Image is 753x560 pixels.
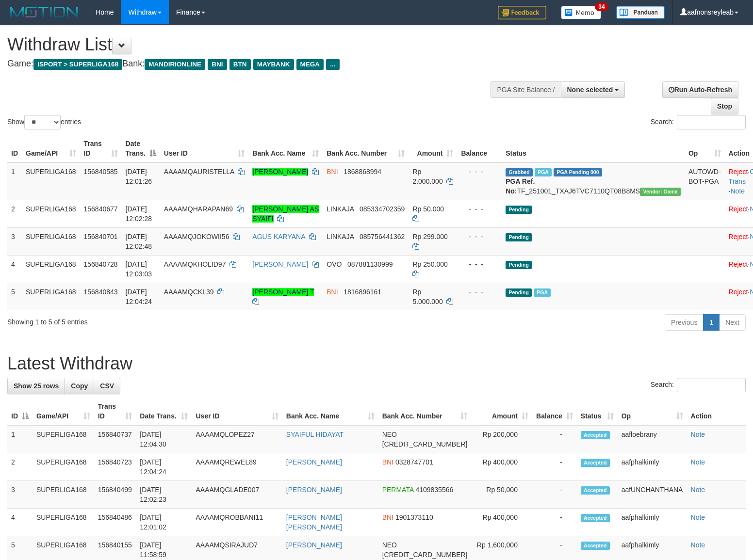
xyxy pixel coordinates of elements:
td: [DATE] 12:04:24 [136,453,192,481]
td: SUPERLIGA168 [33,425,94,453]
img: MOTION_logo.png [7,5,81,19]
a: Copy [65,378,94,394]
span: [DATE] 12:04:24 [126,288,152,305]
td: aafphalkimly [618,509,687,536]
span: Grabbed [506,168,533,176]
td: Rp 200,000 [471,425,532,453]
td: 3 [7,227,22,255]
th: Bank Acc. Number: activate to sort column ascending [378,398,472,425]
span: Accepted [581,514,610,522]
th: Op: activate to sort column ascending [618,398,687,425]
td: aafphalkimly [618,453,687,481]
td: SUPERLIGA168 [33,481,94,509]
td: AAAAMQLOPEZ27 [192,425,282,453]
a: [PERSON_NAME] [286,458,342,466]
a: Previous [665,314,704,331]
td: [DATE] 12:01:02 [136,509,192,536]
th: Date Trans.: activate to sort column ascending [136,398,192,425]
td: SUPERLIGA168 [33,509,94,536]
a: Reject [729,233,748,240]
a: Note [691,458,705,466]
span: [DATE] 12:02:28 [126,205,152,223]
th: Amount: activate to sort column ascending [409,135,457,162]
label: Search: [651,115,746,129]
th: Status [502,135,685,162]
th: Action [687,398,746,425]
span: Copy 085756441362 to clipboard [360,233,405,240]
td: aafUNCHANTHANA [618,481,687,509]
select: Showentries [24,115,61,129]
span: BNI [327,168,338,176]
th: Date Trans.: activate to sort column descending [122,135,160,162]
input: Search: [677,378,746,392]
td: 1 [7,425,33,453]
td: SUPERLIGA168 [22,162,80,200]
span: BNI [382,513,393,521]
span: 156840585 [84,168,118,176]
span: [DATE] 12:02:48 [126,233,152,250]
td: SUPERLIGA168 [33,453,94,481]
span: AAAAMQJOKOWII56 [164,233,229,240]
span: [DATE] 12:03:03 [126,260,152,278]
td: - [532,509,577,536]
td: 2 [7,453,33,481]
span: Rp 299.000 [412,233,447,240]
span: Accepted [581,431,610,439]
label: Show entries [7,115,81,129]
td: 156840486 [94,509,136,536]
th: ID [7,135,22,162]
span: Accepted [581,459,610,467]
span: Copy 0328747701 to clipboard [395,458,433,466]
div: PGA Site Balance / [491,81,560,98]
span: Copy 5859459223534313 to clipboard [382,440,468,448]
td: AAAAMQREWEL89 [192,453,282,481]
td: Rp 50,000 [471,481,532,509]
span: AAAAMQKHOLID97 [164,260,226,268]
th: Status: activate to sort column ascending [577,398,618,425]
img: Button%20Memo.svg [561,6,602,19]
span: 156840701 [84,233,118,240]
input: Search: [677,115,746,129]
span: LINKAJA [327,205,354,213]
td: 3 [7,481,33,509]
a: Reject [729,288,748,296]
span: Copy 087881130999 to clipboard [347,260,393,268]
th: User ID: activate to sort column ascending [160,135,249,162]
span: Vendor URL: https://trx31.1velocity.biz [640,188,681,196]
span: Accepted [581,542,610,550]
td: aafloebrany [618,425,687,453]
span: OVO [327,260,342,268]
a: [PERSON_NAME] [286,541,342,549]
span: AAAAMQCKL39 [164,288,214,296]
td: 4 [7,255,22,283]
img: Feedback.jpg [498,6,546,19]
td: - [532,453,577,481]
span: Copy 1816896161 to clipboard [344,288,381,296]
td: SUPERLIGA168 [22,283,80,310]
b: PGA Ref. No: [506,177,535,195]
span: Show 25 rows [14,382,59,390]
span: Rp 2.000.000 [412,168,442,185]
td: [DATE] 12:04:30 [136,425,192,453]
div: - - - [461,204,498,214]
span: Copy 1868868994 to clipboard [344,168,381,176]
a: Next [719,314,746,331]
span: AAAAMQHARAPAN69 [164,205,233,213]
th: Bank Acc. Name: activate to sort column ascending [282,398,378,425]
td: 156840723 [94,453,136,481]
a: Show 25 rows [7,378,65,394]
a: 1 [703,314,720,331]
span: BNI [382,458,393,466]
th: ID: activate to sort column descending [7,398,33,425]
button: None selected [561,81,625,98]
a: SYAIFUL HIDAYAT [286,431,344,438]
th: Trans ID: activate to sort column ascending [94,398,136,425]
td: - [532,425,577,453]
span: 156840677 [84,205,118,213]
span: PGA Pending [554,168,602,176]
a: [PERSON_NAME] T [252,288,314,296]
td: AAAAMQGLADE007 [192,481,282,509]
span: 34 [595,2,608,11]
a: Note [691,486,705,494]
a: CSV [94,378,120,394]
